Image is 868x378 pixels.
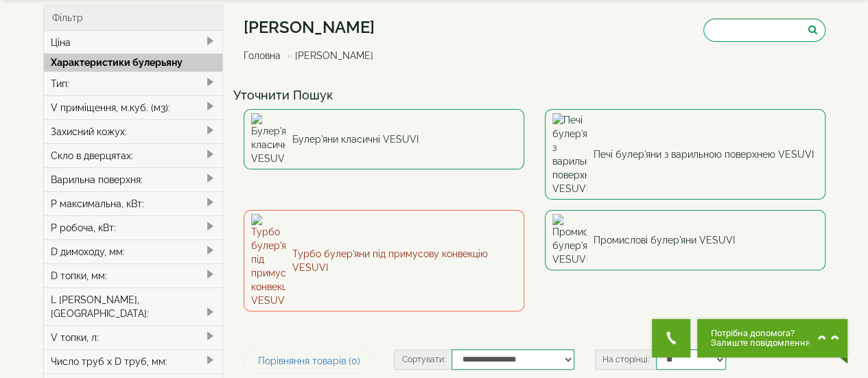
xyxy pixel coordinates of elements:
[244,50,281,61] a: Головна
[652,319,690,357] button: Get Call button
[44,263,223,287] div: D топки, мм:
[711,338,810,348] span: Залиште повідомлення
[44,31,223,54] div: Ціна
[545,210,825,270] a: Промислові булер'яни VESUVI Промислові булер'яни VESUVI
[552,113,587,196] img: Печі булер'яни з варильною поверхнею VESUVI
[545,109,825,200] a: Печі булер'яни з варильною поверхнею VESUVI Печі булер'яни з варильною поверхнею VESUVI
[44,239,223,263] div: D димоходу, мм:
[233,88,836,102] h4: Уточнити Пошук
[44,95,223,119] div: V приміщення, м.куб. (м3):
[44,143,223,167] div: Скло в дверцятах:
[44,191,223,215] div: P максимальна, кВт:
[44,287,223,325] div: L [PERSON_NAME], [GEOGRAPHIC_DATA]:
[44,167,223,191] div: Варильна поверхня:
[44,71,223,95] div: Тип:
[44,54,223,71] div: Характеристики булерьяну
[44,5,223,31] div: Фільтр
[595,349,656,370] label: На сторінці:
[711,329,810,338] span: Потрібна допомога?
[251,113,285,165] img: Булер'яни класичні VESUVI
[283,49,373,62] li: [PERSON_NAME]
[552,214,587,266] img: Промислові булер'яни VESUVI
[251,214,285,307] img: Турбо булер'яни під примусову конвекцію VESUVI
[44,119,223,143] div: Захисний кожух:
[244,19,384,36] h1: [PERSON_NAME]
[44,349,223,373] div: Число труб x D труб, мм:
[244,349,375,373] a: Порівняння товарів (0)
[44,325,223,349] div: V топки, л:
[244,210,524,311] a: Турбо булер'яни під примусову конвекцію VESUVI Турбо булер'яни під примусову конвекцію VESUVI
[697,319,847,357] button: Chat button
[394,349,451,370] label: Сортувати:
[44,215,223,239] div: P робоча, кВт:
[244,109,524,169] a: Булер'яни класичні VESUVI Булер'яни класичні VESUVI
